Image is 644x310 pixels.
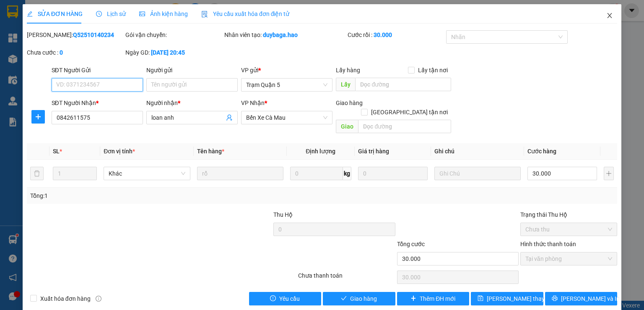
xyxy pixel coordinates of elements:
b: Q52510140234 [73,32,114,38]
span: SỬA ĐƠN HÀNG [27,11,83,17]
div: Chưa thanh toán [297,271,396,286]
span: Lấy tận nơi [415,66,451,75]
span: Thu Hộ [273,211,293,218]
span: Tại văn phòng [525,252,612,265]
span: plus [410,295,416,302]
span: [GEOGRAPHIC_DATA] tận nơi [368,108,451,117]
div: Ngày GD: [125,48,222,57]
span: Yêu cầu xuất hóa đơn điện tử [201,11,290,17]
button: plus [604,167,614,180]
span: Tên hàng [197,148,224,155]
button: save[PERSON_NAME] thay đổi [471,292,543,305]
span: kg [343,167,351,180]
span: Giao [336,120,358,133]
input: Dọc đường [358,120,451,133]
span: [PERSON_NAME] thay đổi [487,294,554,303]
span: Lấy hàng [336,67,360,74]
th: Ghi chú [431,143,524,160]
div: Trạng thái Thu Hộ [520,210,617,219]
button: plus [31,110,45,123]
div: Tổng: 1 [30,191,249,200]
span: Ảnh kiện hàng [139,11,188,17]
button: printer[PERSON_NAME] và In [545,292,618,305]
span: user-add [226,114,233,121]
div: SĐT Người Gửi [52,66,143,75]
div: Gói vận chuyển: [125,30,222,39]
div: [PERSON_NAME]: [27,30,124,39]
li: Hotline: 02839552959 [78,31,351,42]
span: check [341,295,347,302]
span: Giao hàng [336,100,363,106]
input: Ghi Chú [434,167,521,180]
label: Hình thức thanh toán [520,241,576,247]
div: Người gửi [146,66,238,75]
input: Dọc đường [355,78,451,91]
span: Xuất hóa đơn hàng [37,294,94,303]
span: picture [139,11,145,17]
span: close [606,12,613,19]
div: SĐT Người Nhận [52,98,143,108]
button: plusThêm ĐH mới [397,292,470,305]
span: Thêm ĐH mới [420,294,455,303]
span: Chưa thu [525,223,612,236]
b: [DATE] 20:45 [151,49,185,56]
div: Chưa cước : [27,48,124,57]
span: Bến Xe Cà Mau [246,111,327,124]
span: Trạm Quận 5 [246,79,327,91]
button: Close [598,4,621,28]
div: VP gửi [241,66,332,75]
div: Nhân viên tạo: [224,30,346,39]
div: Cước rồi : [348,30,444,39]
span: Đơn vị tính [104,148,135,155]
button: exclamation-circleYêu cầu [249,292,322,305]
button: checkGiao hàng [323,292,395,305]
span: Khác [109,167,185,180]
span: Cước hàng [527,148,556,155]
span: Tổng cước [397,241,425,247]
b: GỬI : Trạm Quận 5 [10,61,106,75]
input: 0 [358,167,428,180]
img: logo.jpg [10,11,52,53]
b: duybaga.hao [263,32,298,38]
span: Giá trị hàng [358,148,389,155]
span: plus [32,113,44,120]
span: save [478,295,483,302]
div: Người nhận [146,98,238,108]
button: delete [30,167,44,180]
b: 0 [60,49,63,56]
span: Lấy [336,78,355,91]
span: Yêu cầu [279,294,300,303]
span: exclamation-circle [270,295,276,302]
span: [PERSON_NAME] và In [561,294,620,303]
input: VD: Bàn, Ghế [197,167,283,180]
span: info-circle [96,296,101,302]
span: edit [27,11,33,17]
span: clock-circle [96,11,102,17]
span: Định lượng [306,148,335,155]
span: printer [552,295,558,302]
span: Giao hàng [350,294,377,303]
span: SL [53,148,60,155]
li: 26 Phó Cơ Điều, Phường 12 [78,21,351,31]
img: icon [201,11,208,18]
span: VP Nhận [241,100,265,106]
b: 30.000 [374,32,392,38]
span: Lịch sử [96,11,126,17]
